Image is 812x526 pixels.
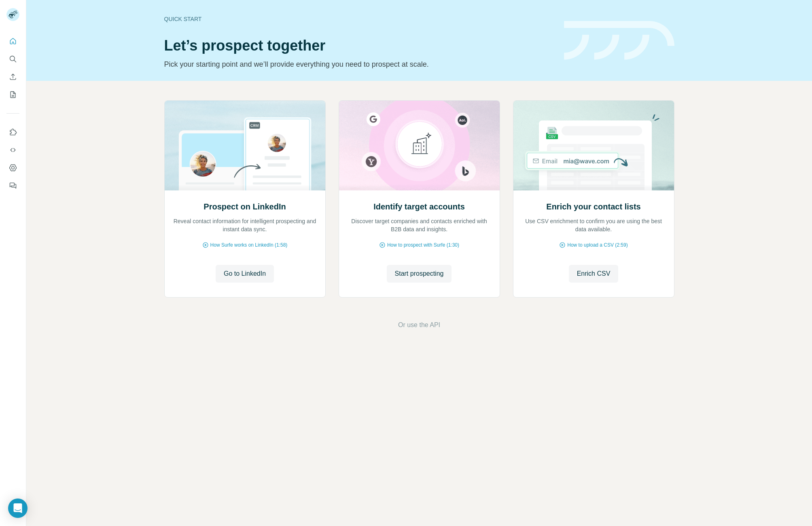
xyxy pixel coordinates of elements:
[164,38,554,54] h1: Let’s prospect together
[8,499,28,518] div: Open Intercom Messenger
[6,87,19,102] button: My lists
[6,178,19,193] button: Feedback
[6,143,19,157] button: Use Surfe API
[513,101,674,190] img: Enrich your contact lists
[373,201,465,212] h2: Identify target accounts
[387,265,452,283] button: Start prospecting
[6,34,19,49] button: Quick start
[6,52,19,66] button: Search
[164,59,554,70] p: Pick your starting point and we’ll provide everything you need to prospect at scale.
[164,15,554,23] div: Quick start
[398,320,440,330] button: Or use the API
[567,241,628,249] span: How to upload a CSV (2:59)
[339,101,500,190] img: Identify target accounts
[387,241,459,249] span: How to prospect with Surfe (1:30)
[164,101,326,190] img: Prospect on LinkedIn
[569,265,619,283] button: Enrich CSV
[6,70,19,84] button: Enrich CSV
[224,269,266,279] span: Go to LinkedIn
[204,201,286,212] h2: Prospect on LinkedIn
[173,217,317,233] p: Reveal contact information for intelligent prospecting and instant data sync.
[395,269,444,279] span: Start prospecting
[6,125,19,139] button: Use Surfe on LinkedIn
[577,269,611,279] span: Enrich CSV
[546,201,640,212] h2: Enrich your contact lists
[522,217,666,233] p: Use CSV enrichment to confirm you are using the best data available.
[6,161,19,175] button: Dashboard
[564,21,674,60] img: banner
[210,241,288,249] span: How Surfe works on LinkedIn (1:58)
[216,265,274,283] button: Go to LinkedIn
[347,217,492,233] p: Discover target companies and contacts enriched with B2B data and insights.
